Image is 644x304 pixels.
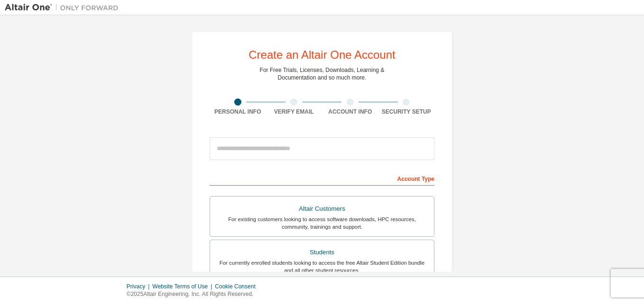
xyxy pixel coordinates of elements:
div: Create an Altair One Account [248,49,396,61]
img: Altair One [5,3,123,12]
p: © 2025 Altair Engineering, Inc. All Rights Reserved. [127,290,261,298]
div: Account Info [322,108,378,116]
div: Account Type [210,170,434,186]
div: Security Setup [378,108,435,116]
div: For existing customers looking to access software downloads, HPC resources, community, trainings ... [216,215,428,231]
div: Altair Customers [216,202,428,215]
div: Cookie Consent [215,283,261,290]
div: For Free Trials, Licenses, Downloads, Learning & Documentation and so much more. [260,66,385,81]
div: Students [216,246,428,259]
div: Website Terms of Use [152,283,215,290]
div: For currently enrolled students looking to access the free Altair Student Edition bundle and all ... [216,259,428,274]
div: Personal Info [210,108,266,116]
div: Verify Email [266,108,322,116]
div: Privacy [127,283,152,290]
